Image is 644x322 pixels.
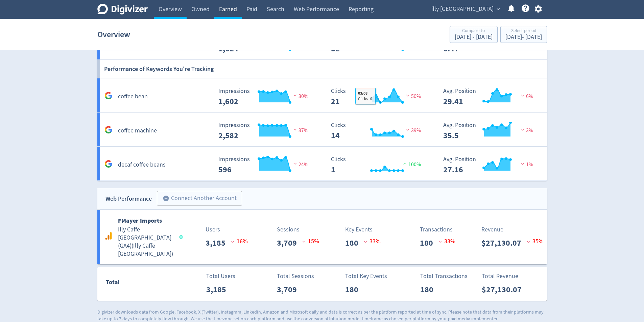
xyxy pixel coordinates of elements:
a: decaf coffee beans Impressions 596 Impressions 596 24% Clicks 1 Clicks 1 100% Avg. Position 27.16... [97,147,547,181]
p: Total Key Events [345,272,387,281]
div: [DATE] - [DATE] [455,34,493,40]
p: Total Transactions [420,272,468,281]
div: Web Performance [105,194,152,204]
img: positive-performance.svg [402,161,408,166]
p: Total Sessions [277,272,314,281]
button: illy [GEOGRAPHIC_DATA] [429,4,502,15]
h5: decaf coffee beans [118,161,166,169]
span: 6% [519,93,533,100]
h1: Overview [97,24,130,45]
span: Data last synced: 11 Aug 2025, 10:02am (AEST) [179,235,185,239]
span: 50% [404,93,421,100]
p: Sessions [277,225,319,234]
p: Users [206,225,248,234]
h5: coffee bean [118,93,148,101]
p: 16 % [231,237,248,246]
svg: Google Analytics [104,232,113,240]
svg: Avg. Position 35.5 [440,122,541,140]
svg: Impressions 1,602 [215,88,316,106]
svg: Impressions 596 [215,156,316,174]
a: coffee bean Impressions 1,602 Impressions 1,602 30% Clicks 21 Clicks 21 50% Avg. Position 29.41 A... [97,78,547,113]
p: 33 % [364,237,381,246]
svg: Clicks 14 [328,122,429,140]
svg: Google Analytics [104,92,113,100]
p: 180 [420,283,439,296]
span: 3% [519,127,533,134]
img: negative-performance.svg [292,161,299,166]
span: 30% [292,93,308,100]
span: 24% [292,161,308,168]
img: negative-performance.svg [404,93,411,98]
svg: Impressions 2,582 [215,122,316,140]
p: $27,130.07 [482,283,527,296]
img: negative-performance.svg [404,127,411,132]
button: Select period[DATE]- [DATE] [500,26,547,43]
svg: Google Analytics [104,126,113,134]
p: 3,185 [206,237,231,249]
div: Compare to [455,28,493,34]
button: Compare to[DATE] - [DATE] [450,26,498,43]
span: 1% [519,161,533,168]
button: Connect Another Account [157,191,242,206]
b: FMayer Imports [118,217,162,225]
h5: coffee machine [118,127,157,135]
img: negative-performance.svg [519,161,526,166]
a: coffee machine Impressions 2,582 Impressions 2,582 37% Clicks 14 Clicks 14 39% Avg. Position 35.5... [97,113,547,147]
svg: Google Analytics [104,160,113,168]
p: 3,709 [277,283,302,296]
p: 3,709 [277,237,302,249]
svg: Clicks 21 [328,88,429,106]
p: Key Events [345,225,381,234]
h6: Performance of Keywords You're Tracking [104,60,214,78]
img: negative-performance.svg [292,93,299,98]
a: Connect Another Account [152,192,242,206]
span: 39% [404,127,421,134]
p: 180 [420,237,438,249]
p: Digivizer downloads data from Google, Facebook, X (Twitter), Instagram, LinkedIn, Amazon and Micr... [97,309,547,322]
svg: Avg. Position 29.41 [440,88,541,106]
img: negative-performance.svg [519,93,526,98]
span: illy [GEOGRAPHIC_DATA] [431,4,494,15]
span: expand_more [495,6,501,12]
p: 180 [345,283,364,296]
svg: Avg. Position 27.16 [440,156,541,174]
img: negative-performance.svg [519,127,526,132]
p: $27,130.07 [481,237,527,249]
span: 100% [402,161,421,168]
p: 15 % [302,237,319,246]
div: [DATE] - [DATE] [505,34,542,40]
div: Total [106,277,172,290]
p: Revenue [481,225,544,234]
a: FMayer ImportsIlly Caffe [GEOGRAPHIC_DATA] (GA4)(Illy Caffe [GEOGRAPHIC_DATA])Users3,185 16%Sessi... [97,210,547,264]
p: Total Revenue [482,272,527,281]
img: negative-performance.svg [292,127,299,132]
p: Total Users [206,272,235,281]
p: 3,185 [206,283,232,296]
span: 37% [292,127,308,134]
div: Select period [505,28,542,34]
h5: Illy Caffe [GEOGRAPHIC_DATA] (GA4) ( Illy Caffe [GEOGRAPHIC_DATA] ) [118,226,173,258]
p: Transactions [420,225,455,234]
svg: Clicks 1 [328,156,429,174]
p: 180 [345,237,364,249]
p: 35 % [527,237,544,246]
span: add_circle [163,195,169,202]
